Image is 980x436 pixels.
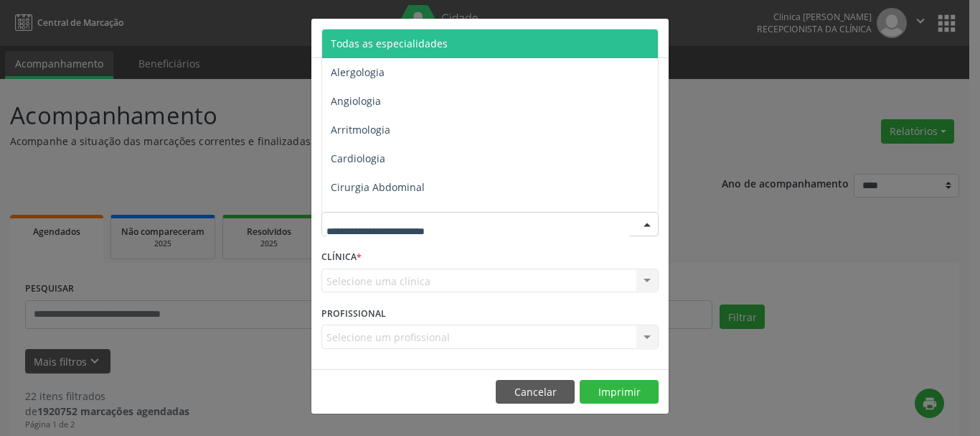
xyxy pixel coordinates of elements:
label: PROFISSIONAL [321,302,386,325]
button: Cancelar [496,380,575,404]
button: Imprimir [580,380,659,404]
span: Cirurgia Bariatrica [331,209,419,223]
button: Close [640,19,669,54]
h5: Relatório de agendamentos [321,29,486,47]
label: CLÍNICA [321,246,362,269]
span: Cardiologia [331,152,385,165]
span: Todas as especialidades [331,37,448,50]
span: Arritmologia [331,123,390,136]
span: Alergologia [331,65,385,79]
span: Cirurgia Abdominal [331,180,425,194]
span: Angiologia [331,94,381,108]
